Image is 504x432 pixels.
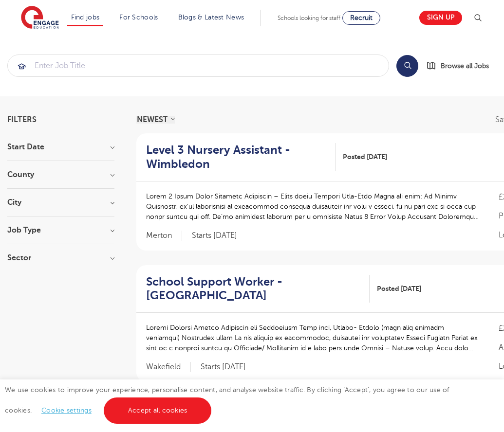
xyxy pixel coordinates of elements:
[146,275,370,303] a: School Support Worker - [GEOGRAPHIC_DATA]
[104,397,212,424] a: Accept all cookies
[7,143,114,151] h3: Start Date
[201,362,246,372] p: Starts [DATE]
[71,14,100,21] a: Find jobs
[8,55,389,76] input: Submit
[7,171,114,179] h3: County
[7,198,114,206] h3: City
[5,386,449,414] span: We use cookies to improve your experience, personalise content, and analyse website traffic. By c...
[343,152,387,162] span: Posted [DATE]
[278,15,340,21] span: Schools looking for staff
[146,143,336,171] a: Level 3 Nursery Assistant - Wimbledon
[146,323,479,353] p: Loremi Dolorsi Ametco Adipiscin eli Seddoeiusm Temp inci, Utlabo- Etdolo (magn aliq enimadm venia...
[396,55,418,77] button: Search
[41,407,92,414] a: Cookie settings
[426,60,497,72] a: Browse all Jobs
[146,275,362,303] h2: School Support Worker - [GEOGRAPHIC_DATA]
[119,14,158,21] a: For Schools
[146,362,191,372] span: Wakefield
[7,226,114,234] h3: Job Type
[178,14,244,21] a: Blogs & Latest News
[146,143,328,171] h2: Level 3 Nursery Assistant - Wimbledon
[350,14,373,21] span: Recruit
[21,6,59,30] img: Engage Education
[146,231,182,241] span: Merton
[192,231,237,241] p: Starts [DATE]
[419,11,462,25] a: Sign up
[377,284,421,294] span: Posted [DATE]
[146,191,479,222] p: Lorem 2 Ipsum Dolor Sitametc Adipiscin – Elits doeiu Tempori Utla-Etdo Magna ali enim: Ad Minimv ...
[342,11,380,25] a: Recruit
[441,60,489,72] span: Browse all Jobs
[7,54,389,77] div: Submit
[7,116,37,124] span: Filters
[7,254,114,262] h3: Sector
